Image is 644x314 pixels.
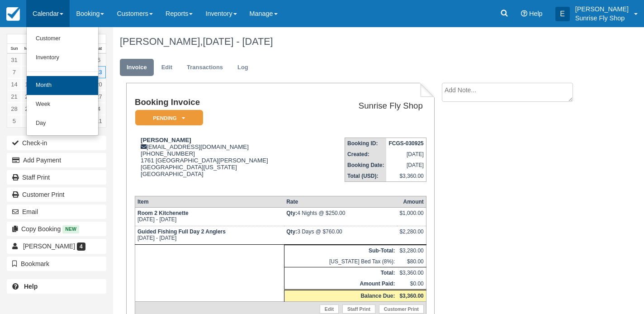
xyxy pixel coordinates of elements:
a: 14 [7,78,21,90]
td: $3,360.00 [397,267,426,278]
h1: Booking Invoice [135,98,316,107]
strong: Guided Fishing Full Day 2 Anglers [137,228,226,235]
a: Log [231,59,255,76]
td: $80.00 [397,256,426,267]
strong: $3,360.00 [399,293,423,299]
a: 7 [7,66,21,78]
div: [EMAIL_ADDRESS][DOMAIN_NAME] [PHONE_NUMBER] 1761 [GEOGRAPHIC_DATA][PERSON_NAME] [GEOGRAPHIC_DATA]... [135,137,316,189]
a: 6 [92,54,106,66]
th: Total (USD): [345,171,387,182]
a: Customer Print [7,187,106,202]
td: [DATE] - [DATE] [135,226,284,244]
a: Edit [155,59,179,76]
h2: Sunrise Fly Shop [319,101,423,111]
td: 4 Nights @ $250.00 [284,207,397,226]
th: Rate [284,196,397,207]
td: [DATE] [386,160,426,171]
a: 1 [21,54,35,66]
a: Edit [320,304,339,314]
a: Transactions [180,59,230,76]
button: Email [7,205,106,219]
span: [PERSON_NAME] [23,243,75,250]
a: 5 [7,115,21,127]
th: Amount Paid: [284,278,397,290]
button: Add Payment [7,153,106,167]
td: [DATE] [386,149,426,160]
strong: Qty [286,210,297,216]
span: [DATE] - [DATE] [203,36,273,47]
th: Sub-Total: [284,245,397,256]
a: Help [7,279,106,294]
td: 3 Days @ $760.00 [284,226,397,244]
a: [PERSON_NAME] 4 [7,239,106,253]
div: E [555,7,570,21]
td: $3,280.00 [397,245,426,256]
a: 6 [21,115,35,127]
th: Booking ID: [345,138,387,149]
b: Help [24,283,38,290]
a: 31 [7,54,21,66]
th: Item [135,196,284,207]
button: Check-in [7,136,106,150]
a: 11 [92,115,106,127]
a: Customer [27,29,98,48]
a: 28 [7,103,21,115]
div: $1,000.00 [399,210,423,224]
a: 13 [92,66,106,78]
a: Staff Print [342,304,375,314]
th: Amount [397,196,426,207]
button: Copy Booking New [7,222,106,236]
td: $3,360.00 [386,171,426,182]
a: Staff Print [7,170,106,185]
ul: Calendar [26,27,99,136]
strong: FCGS-030925 [388,140,423,147]
a: 15 [21,78,35,90]
strong: Room 2 Kitchenette [137,210,189,216]
th: Sat [92,44,106,54]
a: Week [27,95,98,114]
span: Help [529,10,543,17]
i: Help [521,10,527,17]
img: checkfront-main-nav-mini-logo.png [6,7,20,21]
span: 4 [77,243,85,251]
h1: [PERSON_NAME], [120,36,589,47]
th: Booking Date: [345,160,387,171]
a: Month [27,76,98,95]
td: $0.00 [397,278,426,290]
a: 20 [92,78,106,90]
span: New [62,225,79,233]
th: Created: [345,149,387,160]
p: [PERSON_NAME] [575,5,629,14]
th: Total: [284,267,397,278]
a: 8 [21,66,35,78]
strong: [PERSON_NAME] [141,137,191,143]
td: [DATE] - [DATE] [135,207,284,226]
button: Bookmark [7,257,106,271]
th: Sun [7,44,21,54]
a: 4 [92,103,106,115]
td: [US_STATE] Bed Tax (8%): [284,256,397,267]
a: Day [27,114,98,133]
th: Mon [21,44,35,54]
a: Inventory [27,48,98,67]
a: 22 [21,90,35,103]
div: $2,280.00 [399,228,423,242]
strong: Qty [286,228,297,235]
a: Pending [135,109,200,126]
em: Pending [135,110,203,126]
th: Balance Due: [284,290,397,301]
a: 21 [7,90,21,103]
a: 29 [21,103,35,115]
a: 27 [92,90,106,103]
a: Customer Print [379,304,424,314]
a: Invoice [120,59,154,76]
p: Sunrise Fly Shop [575,14,629,23]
